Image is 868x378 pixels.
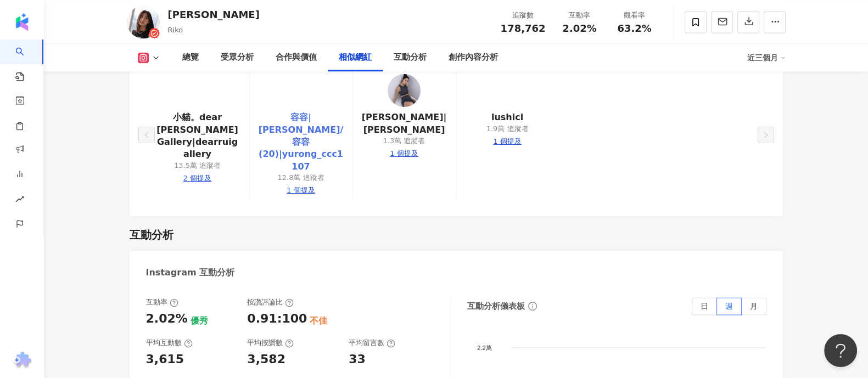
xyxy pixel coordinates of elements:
div: 1 個提及 [287,185,315,195]
div: 總覽 [182,51,199,64]
div: 觀看率 [614,10,656,21]
div: 3,615 [146,351,184,368]
div: 相似網紅 [339,51,372,64]
img: KOL Avatar [127,5,160,38]
a: KOL Avatar [181,74,214,111]
div: 追蹤數 [501,10,546,21]
a: KOL Avatar [388,74,421,111]
div: 優秀 [191,315,208,327]
div: 1 個提及 [493,137,521,146]
div: 互動率 [559,10,601,21]
a: 容容|[PERSON_NAME]/容容 (20)|yurong_ccc1107 [259,111,344,173]
span: 178,762 [501,22,546,34]
div: 近三個月 [747,49,786,66]
div: 1 個提及 [390,149,418,159]
div: 33 [349,351,366,368]
div: 平均互動數 [146,338,193,348]
span: rise [15,188,24,213]
div: Instagram 互動分析 [146,267,235,279]
tspan: 2.2萬 [477,345,491,351]
div: 3,582 [247,351,285,368]
span: Riko [168,26,183,34]
span: 日 [701,302,708,311]
span: 週 [725,302,733,311]
a: [PERSON_NAME]|[PERSON_NAME] [362,111,447,136]
div: 1.9萬 追蹤者 [486,124,529,134]
span: 63.2% [617,23,651,34]
div: 2 個提及 [183,173,211,183]
img: KOL Avatar [491,74,524,107]
a: lushici [491,111,523,123]
img: KOL Avatar [284,74,317,107]
img: chrome extension [12,352,33,369]
div: 12.8萬 追蹤者 [277,173,324,183]
div: 按讚評論比 [247,297,294,307]
button: left [138,127,155,143]
a: search [15,40,37,82]
span: 2.02% [562,23,596,34]
a: KOL Avatar [284,74,317,111]
div: 2.02% [146,311,188,328]
div: 不佳 [310,315,327,327]
div: 創作內容分析 [449,51,498,64]
span: 月 [750,302,758,311]
span: info-circle [527,300,539,312]
img: KOL Avatar [388,74,421,107]
div: 合作與價值 [276,51,317,64]
div: 受眾分析 [221,51,254,64]
div: 0.91:100 [247,311,307,328]
div: 互動分析 [130,227,173,242]
div: 平均留言數 [349,338,395,348]
div: [PERSON_NAME] [168,8,260,21]
img: KOL Avatar [181,74,214,107]
div: 1.3萬 追蹤者 [383,136,425,146]
div: 13.5萬 追蹤者 [174,161,221,171]
button: right [758,127,774,143]
a: 小貓。dear [PERSON_NAME] Gallery|dearruigallery [155,111,240,161]
iframe: Help Scout Beacon - Open [824,334,857,367]
div: 平均按讚數 [247,338,294,348]
div: 互動率 [146,297,178,307]
div: 互動分析 [394,51,427,64]
div: 互動分析儀表板 [467,301,525,312]
img: logo icon [13,13,31,31]
a: KOL Avatar [491,74,524,111]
